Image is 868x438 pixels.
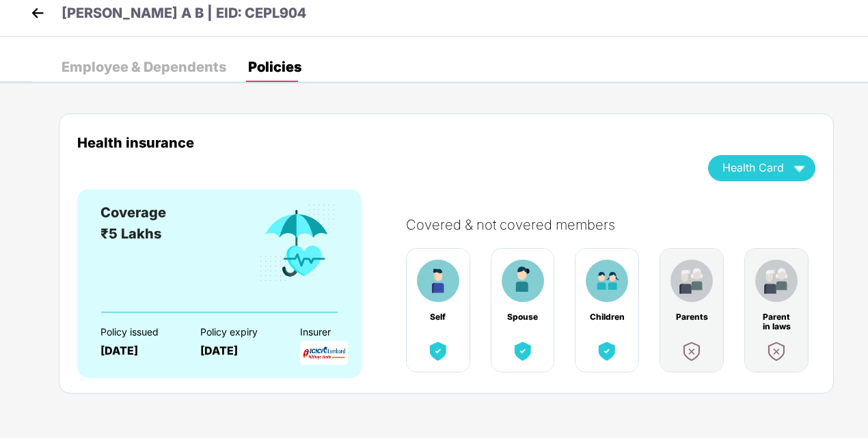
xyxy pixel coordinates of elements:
button: Health Card [708,155,815,181]
img: benefitCardImg [595,339,619,364]
img: benefitCardImg [426,339,450,364]
div: Covered & not covered members [406,217,829,233]
img: benefitCardImg [755,260,798,302]
div: [DATE] [100,344,176,357]
img: benefitCardImg [670,260,713,302]
img: benefitCardImg [764,339,789,364]
img: benefitCardImg [586,260,628,302]
img: benefitCardImg [679,339,704,364]
div: Children [589,312,625,322]
div: Coverage [100,202,166,223]
div: Policy expiry [200,327,276,338]
img: InsurerLogo [300,341,348,365]
div: Health insurance [77,135,688,150]
img: back [27,3,48,23]
span: Health Card [722,164,784,172]
img: benefitCardImg [502,260,544,302]
p: [PERSON_NAME] A B | EID: CEPL904 [62,3,306,24]
div: [DATE] [200,344,276,357]
div: Parents [674,312,709,322]
img: wAAAAASUVORK5CYII= [787,156,811,180]
div: Self [420,312,456,322]
img: benefitCardImg [511,339,535,364]
div: Employee & Dependents [62,60,226,74]
img: benefitCardImg [417,260,459,302]
span: ₹5 Lakhs [100,225,161,242]
div: Insurer [300,327,376,338]
div: Policies [248,60,301,74]
img: benefitCardImg [257,202,338,284]
div: Parent in laws [759,312,794,322]
div: Spouse [505,312,541,322]
div: Policy issued [100,327,176,338]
